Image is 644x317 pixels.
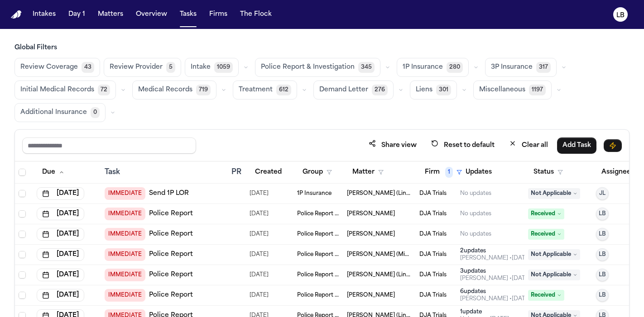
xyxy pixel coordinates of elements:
span: LB [599,251,606,258]
button: Overview [132,6,171,23]
button: [DATE] [37,228,84,241]
button: LB [596,269,609,281]
button: Review Provider5 [104,58,181,77]
span: Miscellaneous [479,85,525,95]
span: Not Applicable [528,270,580,280]
span: Police Report & Investigation [297,292,340,299]
div: No updates [460,210,491,218]
button: 1P Insurance280 [397,58,469,77]
button: Day 1 [65,6,89,23]
span: LB [599,231,606,238]
span: LB [599,292,606,299]
span: 719 [196,85,211,95]
span: 280 [447,62,463,73]
button: Initial Medical Records72 [14,80,116,99]
span: Police Report & Investigation [261,63,355,72]
span: 9/1/2025, 7:26:04 PM [250,269,269,281]
span: 72 [98,85,110,95]
span: 9/1/2025, 7:30:30 PM [250,248,269,261]
span: 0 [91,107,100,118]
button: Medical Records719 [132,80,216,99]
span: 8/18/2025, 1:08:14 PM [250,208,269,220]
a: Send 1P LOR [149,189,189,198]
span: Select row [19,292,26,299]
span: Medical Records [138,85,192,95]
button: Matters [94,6,127,23]
span: DJA Trials [419,210,447,218]
span: Kelly Saetern (Link to Fallon Ferguson) [347,190,412,197]
span: Treatment [239,85,273,95]
span: DJA Trials [419,231,447,238]
button: Add Task [557,137,596,154]
a: Home [11,10,22,19]
button: 3P Insurance317 [485,58,557,77]
span: IMMEDIATE [105,187,145,200]
span: Select row [19,231,26,238]
button: Share view [363,137,422,154]
button: Firm1 [419,164,467,180]
div: No updates [460,190,491,197]
h3: Global Filters [14,43,630,52]
span: Received [528,208,564,219]
span: Dennis Escobar (Linked to Teresa Flores) [347,271,412,279]
button: [DATE] [37,208,84,220]
button: Status [528,164,568,180]
span: Police Report & Investigation [297,271,340,279]
span: DJA Trials [419,292,447,299]
span: Demi Mendez (Minor Represented by Teresa Flores) [347,251,412,258]
button: Updates [460,164,497,180]
button: Firms [206,6,231,23]
span: IMMEDIATE [105,269,145,281]
button: The Flock [236,6,275,23]
span: IMMEDIATE [105,248,145,261]
span: 1 [445,167,453,178]
span: DJA Trials [419,190,447,197]
span: Not Applicable [528,249,580,260]
a: Police Report [149,291,193,300]
button: LB [596,228,609,241]
span: Review Coverage [20,63,78,72]
text: LB [616,12,625,19]
span: DJA Trials [419,271,447,279]
span: 345 [358,62,375,73]
span: 1197 [529,85,546,95]
span: LB [599,210,606,218]
span: Select row [19,251,26,258]
button: Created [250,164,287,180]
button: Miscellaneous1197 [473,80,552,99]
span: Demand Letter [319,85,368,95]
button: Tasks [176,6,200,23]
div: Last updated by Adam Franck at 6/12/2025, 1:50:44 PM [460,295,531,303]
div: Last updated by Denise Biggs at 7/1/2025, 2:09:17 PM [460,275,531,282]
button: Matter [347,164,389,180]
a: Intakes [29,6,59,23]
button: Reset to default [426,137,500,154]
span: Review Provider [110,63,163,72]
span: 5 [166,62,175,73]
span: Police Report & Investigation [297,251,340,258]
button: [DATE] [37,289,84,302]
button: Liens301 [410,80,457,99]
button: Review Coverage43 [14,58,100,77]
span: 317 [536,62,551,73]
span: Select row [19,271,26,279]
div: 3 update s [460,268,531,275]
button: Treatment612 [233,80,297,99]
span: Fernando Silva [347,231,395,238]
a: Police Report [149,270,193,279]
span: Jocelyn Rowel-Venegas [347,210,395,218]
button: Additional Insurance0 [14,103,106,122]
span: IMMEDIATE [105,208,145,220]
button: Police Report & Investigation345 [255,58,380,77]
div: No updates [460,231,491,238]
span: 612 [276,85,291,95]
span: Additional Insurance [20,108,87,117]
button: [DATE] [37,269,84,281]
div: Last updated by Denise Biggs at 7/1/2025, 12:57:38 PM [460,255,531,262]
